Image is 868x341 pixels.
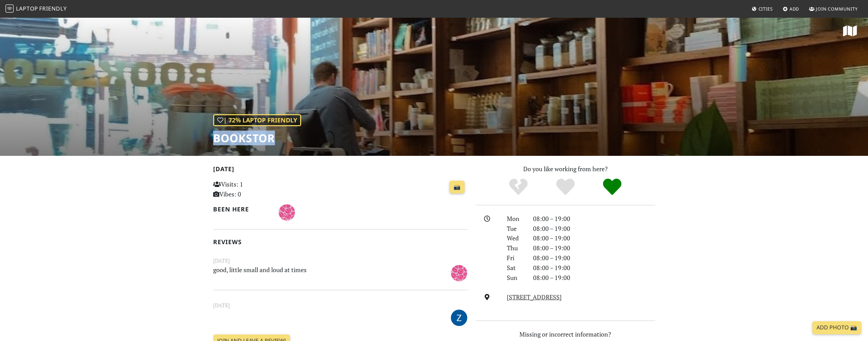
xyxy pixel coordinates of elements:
span: Kato van der Pol [279,208,295,216]
p: Missing or incorrect information? [476,329,655,339]
small: [DATE] [209,256,472,265]
div: 08:00 – 19:00 [529,253,659,263]
div: 08:00 – 19:00 [529,263,659,273]
a: [STREET_ADDRESS] [507,293,562,301]
p: good, little small and loud at times [209,265,428,280]
img: 5063-zoe.jpg [451,310,467,326]
div: | 72% Laptop Friendly [213,114,301,126]
div: Fri [503,253,529,263]
span: Kato van der Pol [451,268,467,276]
a: Add [780,3,802,15]
span: Join Community [816,6,858,12]
img: 5615-kato.jpg [279,204,295,221]
a: Cities [749,3,776,15]
h2: Been here [213,206,271,213]
div: No [495,178,542,196]
img: 5615-kato.jpg [451,265,467,281]
div: 08:00 – 19:00 [529,273,659,283]
span: foodzoen [451,313,467,321]
span: Friendly [39,5,67,12]
div: Sun [503,273,529,283]
p: Do you like working from here? [476,164,655,174]
div: Yes [542,178,589,196]
div: 08:00 – 19:00 [529,214,659,224]
a: Join Community [806,3,860,15]
div: Mon [503,214,529,224]
h2: [DATE] [213,165,468,175]
div: 08:00 – 19:00 [529,224,659,234]
small: [DATE] [209,301,472,310]
a: LaptopFriendly LaptopFriendly [5,3,67,15]
div: Sat [503,263,529,273]
h1: Bookstor [213,132,301,145]
div: Wed [503,233,529,243]
p: Visits: 1 Vibes: 0 [213,179,293,199]
span: Add [790,6,799,12]
img: LaptopFriendly [5,4,14,13]
div: Tue [503,224,529,234]
div: Definitely! [589,178,636,196]
div: Thu [503,243,529,253]
div: 08:00 – 19:00 [529,243,659,253]
h2: Reviews [213,238,468,246]
a: 📸 [450,181,465,194]
span: Cities [759,6,773,12]
div: 08:00 – 19:00 [529,233,659,243]
span: Laptop [16,5,38,12]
